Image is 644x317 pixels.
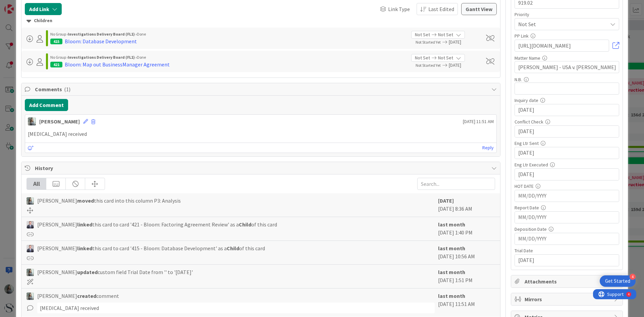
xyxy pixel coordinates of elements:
[26,245,34,252] img: JC
[50,55,68,60] span: No Group ›
[438,244,495,261] div: [DATE] 10:56 AM
[438,268,495,285] div: [DATE] 1:51 PM
[50,32,68,37] span: No Group ›
[77,221,92,228] b: linked
[26,293,34,300] img: LG
[65,37,137,45] div: Bloom: Database Development
[600,275,636,287] div: Open Get Started checklist, remaining modules: 4
[37,303,435,313] div: [MEDICAL_DATA] received
[227,245,239,252] b: Child
[515,248,619,253] div: Trial Date
[525,295,610,303] span: Mirrors
[518,169,615,180] input: MM/DD/YYYY
[77,197,94,204] b: moved
[518,104,615,116] input: MM/DD/YYYY
[137,32,146,37] span: Done
[605,278,630,284] div: Get Started
[28,130,494,138] p: [MEDICAL_DATA] received
[417,3,458,15] button: Last Edited
[77,269,98,275] b: updated
[515,184,619,189] div: HOT DATE
[438,292,495,313] div: [DATE] 11:51 AM
[428,5,454,13] span: Last Edited
[239,221,251,228] b: Child
[518,19,604,29] span: Not Set
[438,269,465,275] b: last month
[438,221,465,228] b: last month
[515,12,619,17] div: Priority
[515,141,619,146] div: Eng Ltr Sent
[461,3,497,15] button: Gantt View
[26,17,495,24] div: Children
[65,60,170,68] div: Bloom: Map out BusinessManager Agreement
[50,62,62,67] div: 421
[416,40,441,45] span: Not Started Yet
[449,62,478,69] span: [DATE]
[515,98,619,103] div: Inquiry date
[515,162,619,167] div: Eng Ltr Executed
[35,3,37,8] div: 4
[68,32,137,37] b: Investigations Delivery Board (FL1) ›
[438,54,453,61] span: Not Set
[630,274,636,280] div: 4
[438,293,465,299] b: last month
[515,34,619,38] div: PP Link
[515,76,522,83] label: N.B.
[77,293,96,299] b: created
[26,269,34,276] img: LG
[28,117,36,125] img: LG
[37,197,181,205] span: [PERSON_NAME] this card into this column P3: Analysis
[438,245,465,252] b: last month
[25,99,68,111] button: Add Comment
[388,5,410,13] span: Link Type
[416,63,441,68] span: Not Started Yet
[37,220,277,228] span: [PERSON_NAME] this card to card '421 - Bloom: Factoring Agreement Review' as a of this card
[415,54,430,61] span: Not Set
[518,126,615,137] input: MM/DD/YYYY
[27,178,46,190] div: All
[25,3,62,15] button: Add Link
[515,55,540,61] label: Matter Name
[39,117,80,125] div: [PERSON_NAME]
[518,233,615,245] input: MM/DD/YYYY
[518,147,615,159] input: MM/DD/YYYY
[438,197,495,213] div: [DATE] 8:36 AM
[26,197,34,205] img: LG
[525,277,610,285] span: Attachments
[515,227,619,231] div: Deposition Date
[64,86,70,93] span: ( 1 )
[50,39,62,44] div: 415
[68,55,137,60] b: Investigations Delivery Board (FL1) ›
[438,197,454,204] b: [DATE]
[35,85,488,93] span: Comments
[438,220,495,237] div: [DATE] 1:40 PM
[438,31,453,38] span: Not Set
[77,245,92,252] b: linked
[515,119,619,124] div: Conflict Check
[518,190,615,202] input: MM/DD/YYYY
[463,118,494,125] span: [DATE] 11:51 AM
[137,55,146,60] span: Done
[417,178,495,190] input: Search...
[37,244,265,252] span: [PERSON_NAME] this card to card '415 - Bloom: Database Development' as a of this card
[515,205,619,210] div: Report Date
[415,31,430,38] span: Not Set
[518,255,615,266] input: MM/DD/YYYY
[26,221,34,228] img: JC
[37,268,193,276] span: [PERSON_NAME] custom field Trial Date from '' to '[DATE]'
[482,144,494,152] a: Reply
[37,292,119,300] span: [PERSON_NAME] comment
[35,164,488,172] span: History
[449,39,478,46] span: [DATE]
[518,212,615,223] input: MM/DD/YYYY
[14,1,31,9] span: Support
